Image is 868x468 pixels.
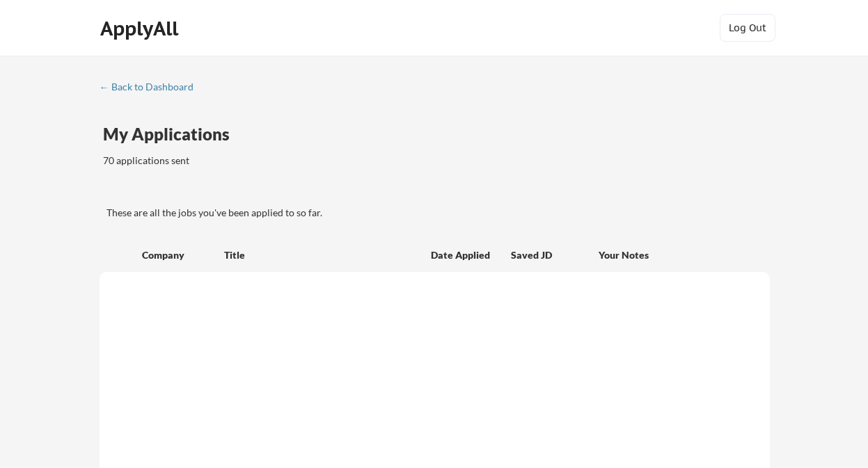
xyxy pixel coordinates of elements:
a: ← Back to Dashboard [100,81,204,95]
div: 70 applications sent [103,154,372,168]
div: ApplyAll [100,17,182,40]
div: These are job applications we think you'd be a good fit for, but couldn't apply you to automatica... [204,179,306,193]
div: Saved JD [511,242,599,267]
div: My Applications [103,126,241,143]
div: These are all the jobs you've been applied to so far. [106,206,770,220]
div: Your Notes [599,248,757,262]
div: Date Applied [431,248,492,262]
div: Company [142,248,212,262]
button: Log Out [720,14,775,42]
div: These are all the jobs you've been applied to so far. [103,179,194,193]
div: Title [224,248,418,262]
div: ← Back to Dashboard [100,82,204,92]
